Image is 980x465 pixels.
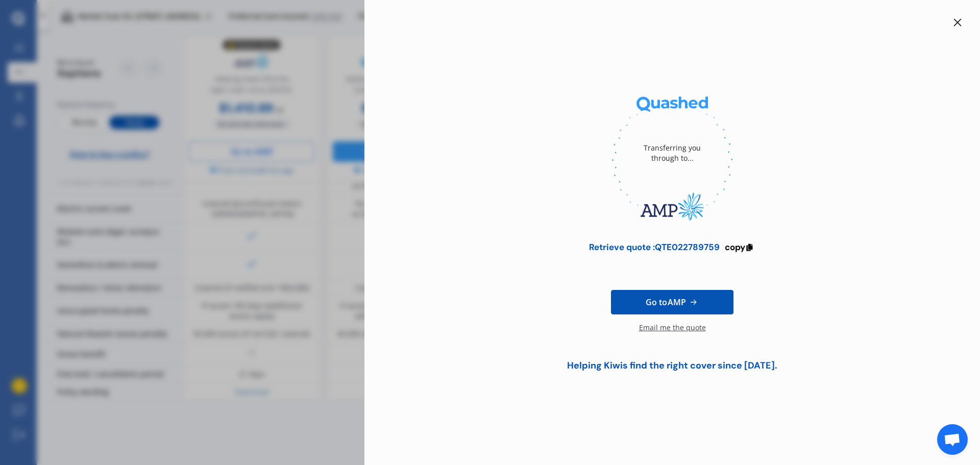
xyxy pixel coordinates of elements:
[725,241,745,253] span: copy
[937,424,968,455] div: Open chat
[560,360,785,371] div: Helping Kiwis find the right cover since [DATE].
[611,290,733,314] a: Go toAMP
[646,296,686,308] span: Go to AMP
[631,123,713,184] div: Transferring you through to...
[589,242,720,252] div: Retrieve quote : QTE022789759
[639,323,706,343] div: Email me the quote
[611,184,733,230] img: AMP.webp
